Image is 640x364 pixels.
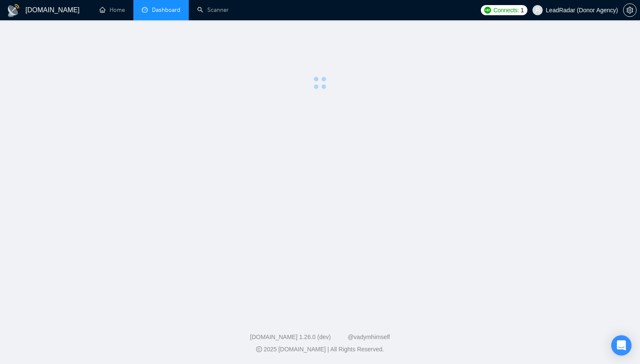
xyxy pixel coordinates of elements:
span: copyright [256,346,262,352]
img: upwork-logo.png [484,7,491,14]
div: Open Intercom Messenger [611,335,632,356]
a: searchScanner [197,6,229,14]
span: dashboard [142,7,148,13]
a: [DOMAIN_NAME] 1.26.0 (dev) [250,334,331,340]
button: setting [623,3,637,17]
span: user [535,7,541,13]
div: 2025 [DOMAIN_NAME] | All Rights Reserved. [7,345,633,354]
span: setting [623,7,636,14]
img: logo [7,4,20,17]
a: setting [623,7,637,14]
a: homeHome [99,6,125,14]
span: Connects: [494,5,519,15]
span: 1 [521,5,524,15]
a: @vadymhimself [348,334,390,340]
span: Dashboard [152,6,180,14]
